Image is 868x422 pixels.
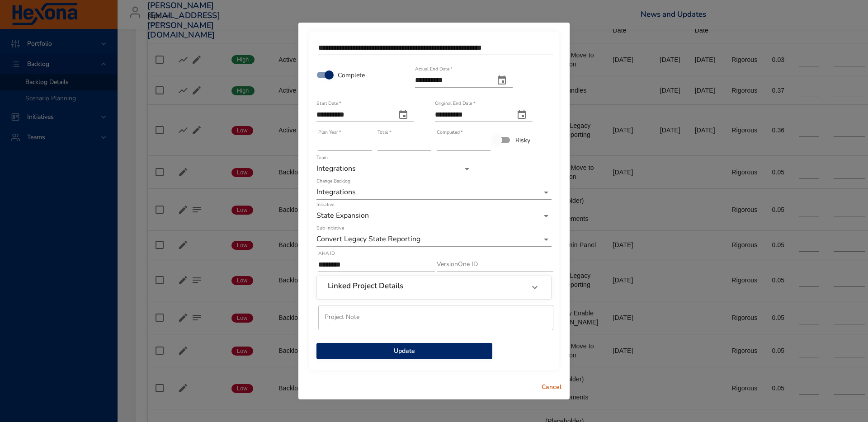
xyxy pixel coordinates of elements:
[415,67,453,72] label: Actual End Date
[392,104,414,126] button: start date
[316,343,492,360] button: Update
[318,251,335,256] label: AHA ID
[316,209,552,223] div: State Expansion
[437,130,463,135] label: Completed
[541,382,562,393] span: Cancel
[511,104,533,126] button: original end date
[328,281,403,291] h6: Linked Project Details
[515,136,530,145] span: Risky
[377,130,391,135] label: Total
[316,226,344,231] label: Sub Initiative
[316,101,341,106] label: Start Date
[316,179,350,184] label: Change Backlog
[324,346,485,357] span: Update
[316,232,552,247] div: Convert Legacy State Reporting
[316,155,328,160] label: Team
[537,379,566,396] button: Cancel
[316,162,472,176] div: Integrations
[316,185,552,200] div: Integrations
[317,276,551,299] div: Linked Project Details
[318,130,341,135] label: Plan Year
[491,70,513,91] button: actual end date
[338,70,365,80] span: Complete
[316,202,334,207] label: Initiative
[435,101,475,106] label: Original End Date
